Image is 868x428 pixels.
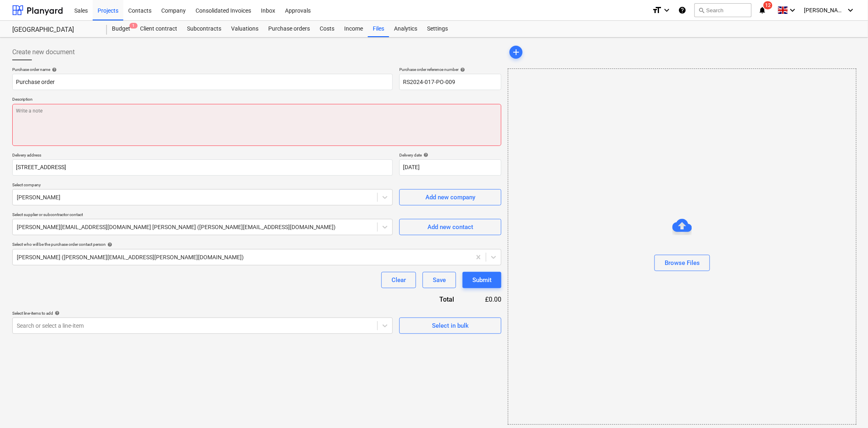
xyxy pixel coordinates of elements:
a: Costs [315,21,339,37]
div: Select in bulk [432,320,469,331]
button: Submit [463,272,501,288]
div: Add new contact [427,222,473,232]
div: Select who will be the purchase order contact person [12,242,501,247]
span: help [53,311,60,315]
div: Save [433,275,446,285]
span: 1 [129,23,138,29]
div: Delivery date [399,152,501,158]
a: Purchase orders [263,21,315,37]
a: Analytics [389,21,422,37]
div: Submit [472,275,492,285]
div: Browse Files [508,68,857,425]
span: help [106,242,112,247]
p: Select company [12,182,393,189]
a: Settings [422,21,453,37]
input: Delivery date not specified [399,159,501,176]
span: help [458,67,465,72]
button: Add new contact [399,219,501,235]
button: Add new company [399,189,501,205]
p: Description [12,97,501,104]
a: Client contract [135,21,182,37]
div: Total [395,295,467,304]
span: Create new document [12,47,75,57]
a: Files [368,21,389,37]
input: Reference number [399,74,501,90]
button: Select in bulk [399,318,501,334]
a: Budget1 [107,21,135,37]
a: Subcontracts [182,21,226,37]
div: Browse Files [665,258,700,268]
button: Browse Files [654,255,710,271]
p: Select supplier or subcontractor contact [12,212,393,219]
iframe: Chat Widget [827,389,868,428]
div: Select line-items to add [12,311,393,316]
p: Delivery address [12,152,393,159]
div: [GEOGRAPHIC_DATA] [12,26,97,34]
div: Purchase order name [12,67,393,72]
button: Save [423,272,456,288]
div: Purchase order reference number [399,67,501,72]
span: help [422,152,428,157]
div: Budget [107,21,135,37]
div: Clear [392,275,406,285]
div: £0.00 [467,295,502,304]
span: help [50,67,57,72]
button: Clear [381,272,416,288]
input: Delivery address [12,159,393,176]
a: Income [339,21,368,37]
div: Add new company [425,192,475,203]
span: add [511,47,521,57]
a: Valuations [226,21,263,37]
input: Document name [12,74,393,90]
